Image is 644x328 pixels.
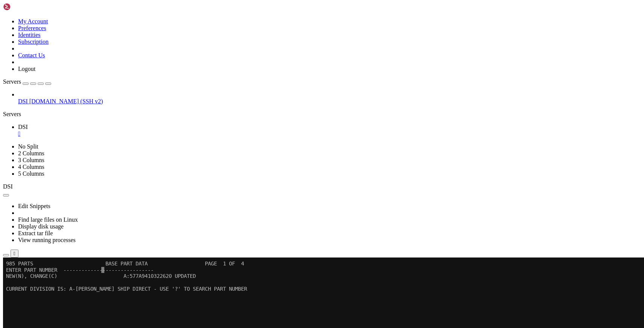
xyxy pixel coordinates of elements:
a: Edit Snippets [18,203,50,209]
x-row: 985 PARTS BASE PART DATA PAGE 1 OF 4 [3,3,629,9]
span: Servers [3,78,21,85]
a: 3 Columns [18,157,44,163]
a: Logout [18,66,35,72]
x-row: OVR NO W [3,147,629,153]
a: No Split [18,143,38,150]
button:  [11,250,18,257]
li: DSI [DOMAIN_NAME] (SSH v2) [18,91,641,105]
a: 4 Columns [18,164,44,170]
div:  [14,251,15,256]
x-row: ENTER PART NUMBER ------------------------------ [3,9,629,16]
a: View running processes [18,237,76,243]
a: Extract tar file [18,230,53,236]
a: Preferences [18,25,46,31]
div: (30, 1) [98,9,101,16]
a: DSI [DOMAIN_NAME] (SSH v2) [18,98,641,105]
a: DSI [18,124,641,137]
a: Display disk usage [18,223,64,230]
a: Subscription [18,38,49,45]
a: Contact Us [18,52,45,58]
x-row: CURRENT DIVISION IS: A-[PERSON_NAME] SHIP DIRECT - USE '?' TO SEARCH PART NUMBER [3,28,629,35]
a: Find large files on Linux [18,216,78,223]
a: Servers [3,78,51,85]
a:  [18,130,641,137]
a: 5 Columns [18,170,44,177]
x-row: NEW(N), CHANGE(C) A:577A9410322620 UPDATED [3,15,629,22]
img: Shellngn [3,3,46,11]
a: Identities [18,32,41,38]
span: DSI [3,183,13,190]
span: DSI [18,124,28,130]
span: DSI [18,98,28,104]
span: [DOMAIN_NAME] (SSH v2) [29,98,103,104]
div: Servers [3,111,641,118]
a: My Account [18,18,48,25]
a: 2 Columns [18,150,44,156]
